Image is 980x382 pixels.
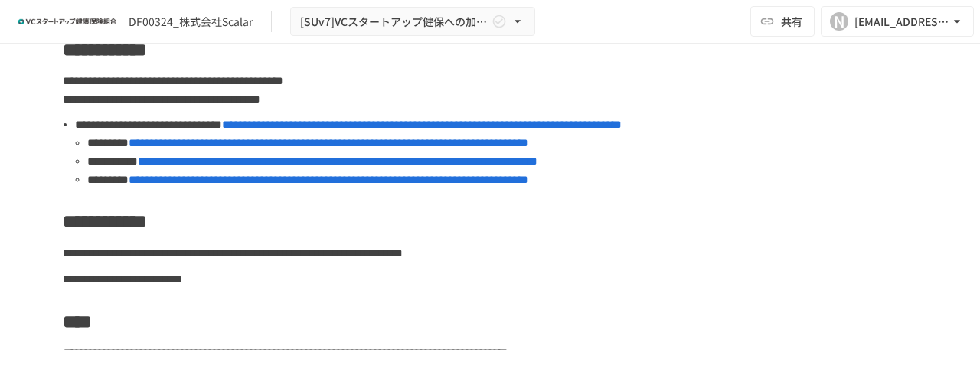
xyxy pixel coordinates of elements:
[821,6,974,37] button: N[EMAIL_ADDRESS][DOMAIN_NAME]
[781,13,802,30] span: 共有
[290,7,535,37] button: [SUv7]VCスタートアップ健保への加入申請手続き
[854,12,949,31] div: [EMAIL_ADDRESS][DOMAIN_NAME]
[300,12,488,31] span: [SUv7]VCスタートアップ健保への加入申請手続き
[18,9,116,34] img: ZDfHsVrhrXUoWEWGWYf8C4Fv4dEjYTEDCNvmL73B7ox
[830,12,848,31] div: N
[129,14,253,30] div: DF00324_株式会社Scalar
[750,6,815,37] button: 共有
